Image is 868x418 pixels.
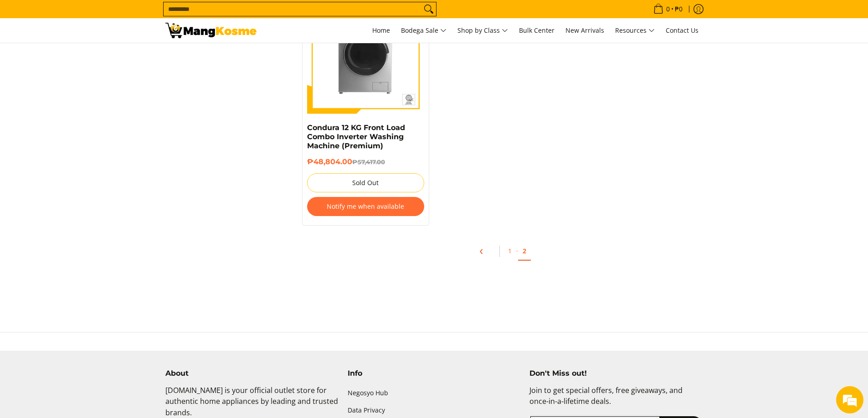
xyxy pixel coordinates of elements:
div: Minimize live chat window [149,5,171,26]
span: · [516,247,518,255]
span: Shop by Class [457,25,508,36]
span: Resources [615,25,655,36]
span: Bulk Center [519,26,555,35]
a: Bodega Sale [396,18,451,43]
div: Chat with us now [47,51,153,63]
a: Condura 12 KG Front Load Combo Inverter Washing Machine (Premium) [307,123,405,150]
a: Bulk Center [514,18,559,43]
a: 1 [503,242,516,260]
a: Home [368,18,395,43]
span: Bodega Sale [401,25,447,36]
a: Shop by Class [453,18,513,43]
img: Washing Machines l Mang Kosme: Home Appliances Warehouse Sale Partner | Page 2 [165,23,257,38]
a: New Arrivals [561,18,609,43]
h4: Info [348,369,521,378]
span: Home [372,26,390,35]
textarea: Type your message and hit 'Enter' [5,248,174,280]
span: We're online! [53,115,126,206]
nav: Main Menu [266,18,703,43]
a: Resources [611,18,659,43]
a: Contact Us [661,18,703,43]
button: Search [421,2,436,16]
a: Negosyo Hub [348,385,521,402]
h6: ₱48,804.00 [307,157,425,166]
span: • [651,4,685,14]
ul: Pagination [298,239,708,268]
p: Join to get special offers, free giveaways, and once-in-a-lifetime deals. [529,385,703,417]
span: 0 [665,6,671,12]
span: Contact Us [666,26,699,35]
h4: About [165,369,339,378]
span: ₱0 [673,6,684,12]
span: New Arrivals [565,26,604,35]
button: Notify me when available [307,197,425,216]
a: 2 [518,242,531,261]
button: Sold Out [307,173,425,192]
h4: Don't Miss out! [529,369,703,378]
del: ₱57,417.00 [352,158,385,166]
